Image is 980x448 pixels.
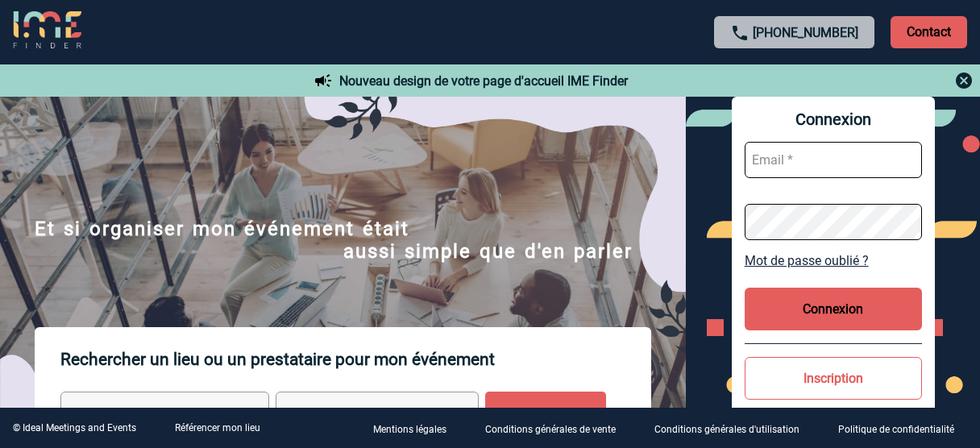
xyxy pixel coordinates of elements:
button: Connexion [745,288,922,330]
a: [PHONE_NUMBER] [753,25,858,40]
p: Conditions générales d'utilisation [654,424,799,435]
input: Email * [745,142,922,178]
p: Rechercher un lieu ou un prestataire pour mon événement [60,327,651,392]
p: Conditions générales de vente [485,424,616,435]
span: Connexion [745,110,922,129]
p: Politique de confidentialité [838,424,954,435]
a: Mot de passe oublié ? [745,253,922,268]
a: Politique de confidentialité [825,421,980,436]
p: Mentions légales [373,424,446,435]
button: Inscription [745,357,922,400]
a: Référencer mon lieu [175,422,260,433]
a: Mentions légales [360,421,472,436]
div: © Ideal Meetings and Events [13,422,136,433]
a: Conditions générales d'utilisation [642,421,825,436]
input: Rechercher [485,392,606,437]
a: Conditions générales de vente [472,421,642,436]
img: call-24-px.png [730,23,750,43]
p: Contact [891,16,967,48]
